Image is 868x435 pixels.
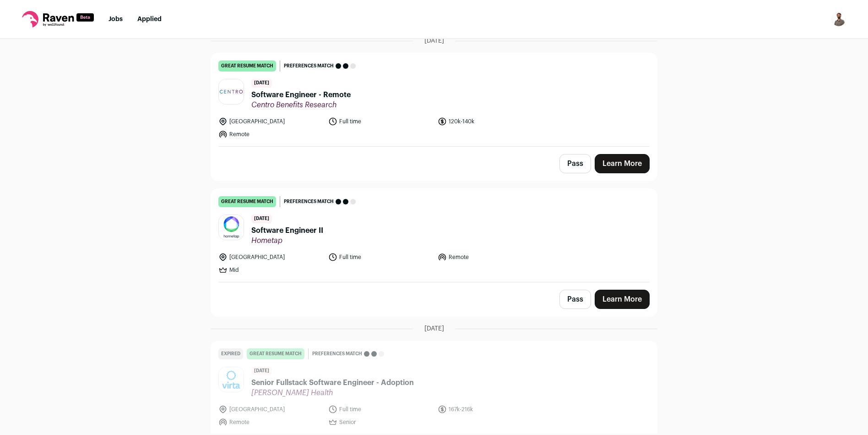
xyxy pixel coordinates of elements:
[219,215,244,240] img: e0711b76f429d6980c94be320a23cca22f7e0a7c51b01db6b3a98631bfd032d0.jpg
[211,189,657,282] a: great resume match Preferences match [DATE] Software Engineer II Hometap [GEOGRAPHIC_DATA] Full t...
[251,100,351,110] span: Centro Benefits Research
[108,16,123,22] a: Jobs
[424,36,444,45] span: [DATE]
[218,265,323,275] li: Mid
[831,12,846,27] img: 10099330-medium_jpg
[211,341,657,434] a: Expired great resume match Preferences match [DATE] Senior Fullstack Software Engineer - Adoption...
[284,61,334,71] span: Preferences match
[559,290,591,309] button: Pass
[247,348,304,359] div: great resume match
[251,388,414,397] span: [PERSON_NAME] Health
[251,215,272,223] span: [DATE]
[595,154,650,173] a: Learn More
[251,89,351,100] span: Software Engineer - Remote
[218,348,243,359] div: Expired
[831,12,846,27] button: Open dropdown
[559,154,591,173] button: Pass
[251,236,323,245] span: Hometap
[438,117,542,126] li: 120k-140k
[218,117,323,126] li: [GEOGRAPHIC_DATA]
[284,197,334,206] span: Preferences match
[438,405,542,414] li: 167k-216k
[218,196,276,207] div: great resume match
[219,79,244,104] img: 57e9486f3f3f6fa7fc6020838a051cdf567ec2ebb9797edc149bc7f4a8a5c7cb.jpg
[328,253,433,262] li: Full time
[251,367,272,375] span: [DATE]
[218,61,276,72] div: great resume match
[595,290,650,309] a: Learn More
[251,79,272,88] span: [DATE]
[312,349,362,358] span: Preferences match
[211,53,657,146] a: great resume match Preferences match [DATE] Software Engineer - Remote Centro Benefits Research [...
[218,253,323,262] li: [GEOGRAPHIC_DATA]
[424,324,444,333] span: [DATE]
[219,367,244,392] img: efbb0cdde5119a1055ddedcf495784bffe84fa5a0dcbf6cf80b817c6ee5f49d9.jpg
[218,405,323,414] li: [GEOGRAPHIC_DATA]
[328,117,433,126] li: Full time
[137,16,162,22] a: Applied
[251,377,414,388] span: Senior Fullstack Software Engineer - Adoption
[251,225,323,236] span: Software Engineer II
[218,130,323,139] li: Remote
[218,418,323,427] li: Remote
[438,253,542,262] li: Remote
[328,418,433,427] li: Senior
[328,405,433,414] li: Full time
